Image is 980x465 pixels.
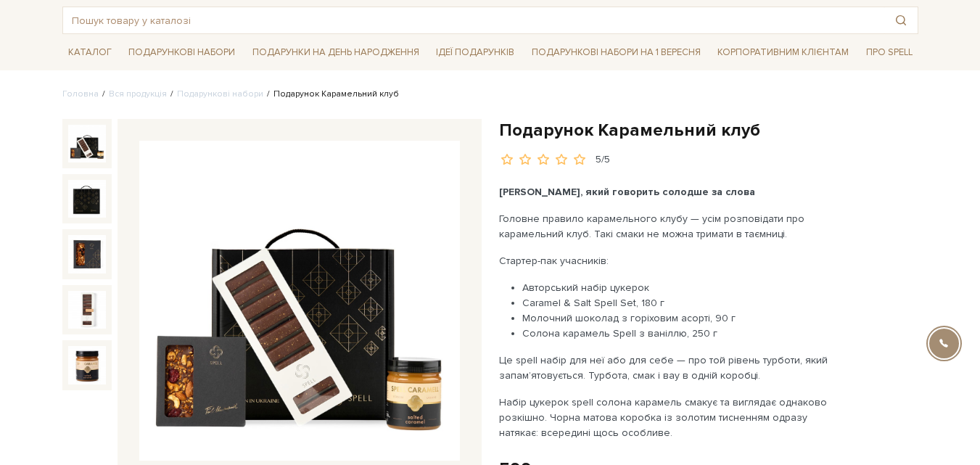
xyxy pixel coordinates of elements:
input: Пошук товару у каталозі [63,7,884,33]
li: Солона карамель Spell з ваніллю, 250 г [522,326,839,341]
p: Це spell набір для неї або для себе — про той рівень турботи, який запам’ятовується. Турбота, сма... [499,353,839,383]
p: Стартер-пак учасників: [499,253,839,268]
a: Подарункові набори [177,89,263,99]
a: Про Spell [860,41,918,64]
li: Авторський набір цукерок [522,280,839,295]
p: Головне правило карамельного клубу — усім розповідати про карамельний клуб. Такі смаки не можна т... [499,211,839,242]
img: Подарунок Карамельний клуб [68,346,106,384]
a: Ідеї подарунків [430,41,520,64]
img: Подарунок Карамельний клуб [68,180,106,218]
img: Подарунок Карамельний клуб [139,141,460,461]
img: Подарунок Карамельний клуб [68,235,106,273]
img: Подарунок Карамельний клуб [68,291,106,329]
button: Пошук товару у каталозі [884,7,918,33]
a: Головна [62,89,99,99]
p: Набір цукерок spell солона карамель смакує та виглядає однаково розкішно. Чорна матова коробка із... [499,395,839,440]
li: Caramel & Salt Spell Set, 180 г [522,295,839,310]
div: 5/5 [596,153,610,167]
a: Подарунки на День народження [247,41,425,64]
li: Молочний шоколад з горіховим асорті, 90 г [522,310,839,326]
li: Подарунок Карамельний клуб [263,88,399,101]
a: Подарункові набори [123,41,241,64]
img: Подарунок Карамельний клуб [68,125,106,162]
a: Каталог [62,41,118,64]
a: Вся продукція [109,89,167,99]
b: [PERSON_NAME], який говорить солодше за слова [499,186,755,198]
a: Корпоративним клієнтам [712,40,855,65]
a: Подарункові набори на 1 Вересня [526,40,707,65]
h1: Подарунок Карамельний клуб [499,119,918,141]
